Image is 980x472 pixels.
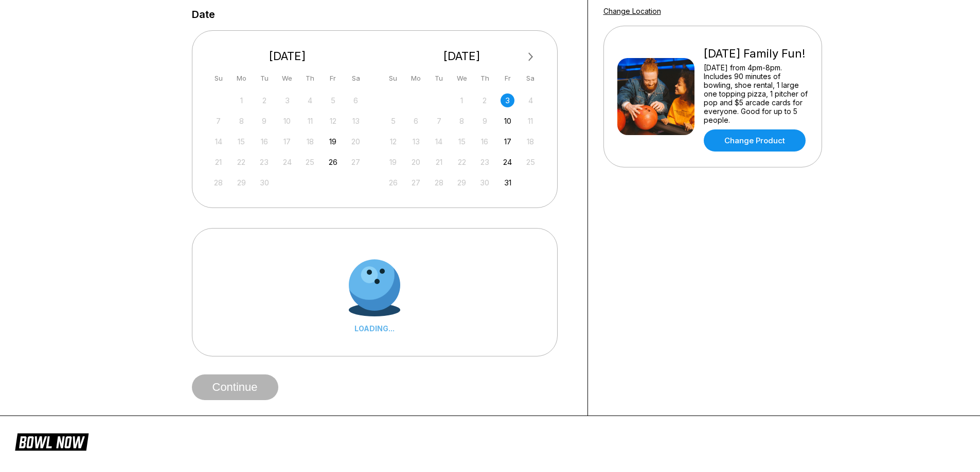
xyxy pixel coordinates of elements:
div: Choose Friday, October 31st, 2025 [501,176,514,190]
div: Not available Wednesday, October 29th, 2025 [455,176,469,190]
div: Tu [257,71,271,85]
a: Change Location [603,7,661,15]
div: Not available Saturday, September 27th, 2025 [349,155,363,169]
div: Not available Sunday, September 21st, 2025 [211,155,225,169]
button: Next Month [523,49,539,65]
div: Fr [326,71,340,85]
div: Not available Wednesday, October 15th, 2025 [455,135,469,148]
div: Not available Thursday, October 9th, 2025 [478,114,492,128]
div: Sa [349,71,363,85]
div: Choose Friday, October 3rd, 2025 [501,93,514,107]
div: Not available Monday, September 1st, 2025 [235,93,248,107]
div: Su [211,71,225,85]
div: month 2025-10 [385,92,539,190]
div: Tu [432,71,446,85]
div: Not available Thursday, October 16th, 2025 [478,135,492,148]
div: Not available Saturday, September 6th, 2025 [349,93,363,107]
div: Not available Monday, September 22nd, 2025 [235,155,248,169]
div: Not available Tuesday, September 23rd, 2025 [257,155,271,169]
div: Not available Thursday, October 30th, 2025 [478,176,492,190]
div: [DATE] [382,49,542,63]
div: Not available Sunday, September 14th, 2025 [211,135,225,148]
div: We [280,71,294,85]
div: Choose Friday, October 24th, 2025 [501,155,514,169]
div: Not available Tuesday, September 30th, 2025 [257,176,271,190]
div: Not available Monday, October 27th, 2025 [409,176,423,190]
div: Choose Friday, October 17th, 2025 [501,135,514,148]
div: Not available Saturday, October 18th, 2025 [524,135,538,148]
div: Mo [409,71,423,85]
div: Not available Thursday, September 25th, 2025 [303,155,317,169]
div: Not available Tuesday, September 2nd, 2025 [257,93,271,107]
div: Not available Monday, October 13th, 2025 [409,135,423,148]
div: Not available Saturday, October 25th, 2025 [524,155,538,169]
div: Not available Wednesday, September 24th, 2025 [280,155,294,169]
div: Not available Saturday, September 13th, 2025 [349,114,363,128]
div: Not available Tuesday, September 16th, 2025 [257,135,271,148]
div: Choose Friday, September 26th, 2025 [326,155,340,169]
div: Not available Tuesday, October 28th, 2025 [432,176,446,190]
div: Not available Monday, October 20th, 2025 [409,155,423,169]
div: Choose Friday, October 10th, 2025 [501,114,514,128]
div: Th [303,71,317,85]
div: Not available Friday, September 5th, 2025 [326,93,340,107]
div: Not available Sunday, October 19th, 2025 [386,155,400,169]
img: Friday Family Fun! [617,58,694,135]
div: Not available Tuesday, October 14th, 2025 [432,135,446,148]
div: Not available Sunday, October 5th, 2025 [386,114,400,128]
div: Not available Wednesday, October 1st, 2025 [455,93,469,107]
div: [DATE] [208,49,367,63]
div: Th [478,71,492,85]
div: Not available Sunday, September 28th, 2025 [211,176,225,190]
div: Not available Tuesday, September 9th, 2025 [257,114,271,128]
div: Not available Wednesday, September 3rd, 2025 [280,93,294,107]
label: Date [192,9,215,20]
div: Not available Thursday, September 11th, 2025 [303,114,317,128]
div: Not available Wednesday, September 17th, 2025 [280,135,294,148]
div: Not available Friday, September 12th, 2025 [326,114,340,128]
div: Not available Thursday, October 2nd, 2025 [478,93,492,107]
div: Not available Monday, October 6th, 2025 [409,114,423,128]
div: Not available Wednesday, September 10th, 2025 [280,114,294,128]
div: Not available Saturday, September 20th, 2025 [349,135,363,148]
div: We [455,71,469,85]
div: Not available Saturday, October 11th, 2025 [524,114,538,128]
div: Not available Monday, September 8th, 2025 [235,114,248,128]
div: [DATE] from 4pm-8pm. Includes 90 minutes of bowling, shoe rental, 1 large one topping pizza, 1 pi... [704,63,808,124]
div: LOADING... [349,324,400,333]
div: Not available Wednesday, October 8th, 2025 [455,114,469,128]
div: Not available Wednesday, October 22nd, 2025 [455,155,469,169]
div: Not available Monday, September 15th, 2025 [235,135,248,148]
div: Not available Sunday, October 12th, 2025 [386,135,400,148]
div: Not available Thursday, October 23rd, 2025 [478,155,492,169]
div: Not available Monday, September 29th, 2025 [235,176,248,190]
div: Fr [501,71,514,85]
div: [DATE] Family Fun! [704,47,808,61]
div: Mo [235,71,248,85]
div: Not available Saturday, October 4th, 2025 [524,93,538,107]
div: Not available Tuesday, October 21st, 2025 [432,155,446,169]
div: Not available Thursday, September 4th, 2025 [303,93,317,107]
div: month 2025-09 [210,92,365,190]
div: Not available Sunday, October 26th, 2025 [386,176,400,190]
div: Not available Tuesday, October 7th, 2025 [432,114,446,128]
div: Not available Thursday, September 18th, 2025 [303,135,317,148]
div: Sa [524,71,538,85]
a: Change Product [704,129,806,152]
div: Su [386,71,400,85]
div: Not available Sunday, September 7th, 2025 [211,114,225,128]
div: Choose Friday, September 19th, 2025 [326,135,340,148]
